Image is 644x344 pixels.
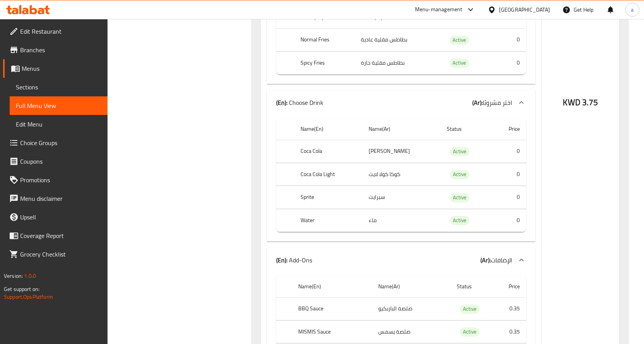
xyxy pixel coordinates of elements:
span: Active [449,36,469,44]
div: (En): Choose Drink(Ar):اختر مشروبًا [267,90,535,115]
span: Active [450,170,470,179]
td: صلصة يسمس [372,320,451,343]
td: 0 [492,163,526,186]
div: Active [450,216,470,225]
a: Coverage Report [3,226,108,245]
th: Coca Cola [294,140,362,163]
span: Branches [20,45,101,55]
span: Active [460,327,480,336]
th: Price [496,276,526,298]
span: Get support on: [4,284,39,294]
span: 1.0.0 [24,271,36,281]
a: Menus [3,59,108,78]
div: Menu-management [415,5,463,14]
a: Full Menu View [10,96,108,115]
span: Active [450,147,470,156]
span: Choice Groups [20,138,101,147]
th: Name(En) [292,276,372,298]
b: (En): [276,254,287,266]
div: Active [460,305,480,314]
span: Promotions [20,175,101,185]
span: Edit Restaurant [20,27,101,36]
b: (Ar): [472,97,483,108]
th: Name(Ar) [372,276,451,298]
a: Promotions [3,171,108,189]
span: Edit Menu [16,120,101,129]
b: (Ar): [480,254,491,266]
div: Active [450,170,470,179]
th: Coca Cola Light [294,163,362,186]
a: Branches [3,41,108,59]
th: BBQ Sauce [292,298,372,320]
a: Sections [10,78,108,96]
a: Upsell [3,208,108,226]
span: Active [450,216,470,225]
span: اختر مشروبًا [483,97,512,108]
span: Menus [22,64,101,73]
td: 0 [492,140,526,163]
div: (En): Add-Ons(Ar):الإضافات [267,248,535,272]
a: Edit Menu [10,115,108,133]
table: choices table [276,118,526,232]
span: 3.75 [582,95,598,110]
a: Grocery Checklist [3,245,108,264]
a: Menu disclaimer [3,189,108,208]
div: Active [450,147,470,156]
span: Menu disclaimer [20,194,101,203]
table: choices table [276,7,526,75]
td: 0.35 [496,320,526,343]
th: Status [441,118,492,140]
td: [PERSON_NAME] [362,140,441,163]
th: Spicy Fries [294,51,355,74]
td: بطاطس مقلية حارة [355,51,441,74]
p: Add-Ons [276,255,312,265]
th: Name(Ar) [362,118,441,140]
span: Grocery Checklist [20,250,101,259]
td: بطاطس مقلية عادية [355,29,441,51]
span: Active [460,305,480,313]
th: MISMIS Sauce [292,320,372,343]
th: Water [294,209,362,232]
span: Active [450,193,470,202]
a: Support.OpsPlatform [4,292,53,302]
div: [GEOGRAPHIC_DATA] [499,5,550,14]
span: Upsell [20,212,101,222]
th: Normal Fries [294,29,355,51]
td: سبرايت [362,186,441,209]
a: Edit Restaurant [3,22,108,41]
span: Sections [16,82,101,92]
th: Price [492,118,526,140]
th: Sprite [294,186,362,209]
td: 0.35 [496,298,526,320]
td: 0 [492,51,526,74]
td: 0 [492,186,526,209]
th: Status [451,276,496,298]
span: Version: [4,271,23,281]
th: Name(En) [294,118,362,140]
td: صلصة الباربكيو [372,298,451,320]
a: Coupons [3,152,108,171]
span: a [631,5,634,14]
span: KWD [563,95,580,110]
span: Full Menu View [16,101,101,110]
span: الإضافات [491,254,512,266]
p: Choose Drink [276,98,323,107]
td: 0 [492,209,526,232]
td: كوكا كولا لايت [362,163,441,186]
span: Active [449,58,469,67]
td: 0 [492,29,526,51]
span: Coupons [20,157,101,166]
b: (En): [276,97,287,108]
span: Coverage Report [20,231,101,240]
td: ماء [362,209,441,232]
a: Choice Groups [3,133,108,152]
